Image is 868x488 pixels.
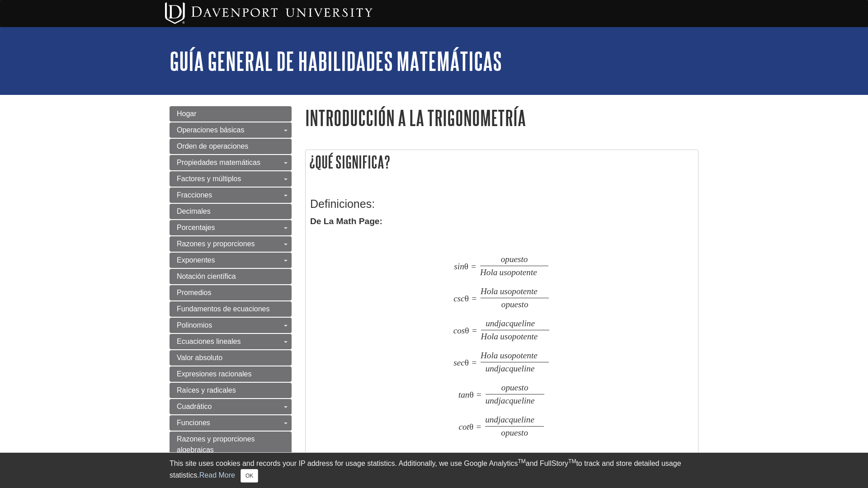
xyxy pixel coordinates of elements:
[505,427,510,438] span: p
[521,254,524,264] span: t
[498,363,500,374] span: j
[512,286,516,296] span: p
[531,318,535,328] span: e
[524,395,526,406] span: i
[177,224,215,231] span: Porcentajes
[170,204,292,219] a: Decimales
[521,414,524,425] span: l
[512,331,517,342] span: p
[177,321,212,329] span: Polinomios
[177,175,241,183] span: Factores y múltiplos
[454,261,457,272] span: s
[306,150,698,174] h2: ¿Qué significa?
[509,395,514,406] span: q
[498,414,500,425] span: j
[486,395,490,406] span: u
[465,389,470,400] span: n
[522,382,524,393] span: t
[177,338,241,345] span: Ecuaciones lineales
[476,422,481,432] span: =
[170,155,292,170] a: Propiedades matemáticas
[524,363,526,374] span: i
[500,267,504,277] span: u
[170,171,292,187] a: Factores y múltiplos
[568,458,576,465] sup: TM
[504,267,507,277] span: s
[524,318,526,328] span: i
[472,293,476,304] span: =
[170,220,292,235] a: Porcentajes
[500,331,505,342] span: u
[170,366,292,382] a: Expresiones racionales
[493,267,498,277] span: a
[177,191,212,199] span: Fracciones
[170,253,292,268] a: Exponentes
[494,331,498,342] span: a
[531,331,533,342] span: t
[471,261,476,272] span: =
[170,301,292,317] a: Fundamentos de ecuaciones
[505,331,508,342] span: s
[481,350,487,361] span: H
[490,414,494,425] span: n
[527,350,531,361] span: n
[458,261,460,272] span: i
[505,395,509,406] span: c
[177,272,236,280] span: Notación científica
[508,331,512,342] span: o
[472,357,476,368] span: =
[510,299,514,310] span: u
[491,286,493,296] span: l
[177,142,248,150] span: Orden de operaciones
[505,254,509,264] span: p
[512,350,516,361] span: p
[177,435,255,454] span: Razones y proporciones algebraicas
[518,254,521,264] span: s
[170,122,292,138] a: Operaciones básicas
[520,350,523,361] span: t
[465,357,469,368] span: θ
[513,363,518,374] span: u
[526,363,531,374] span: n
[476,389,481,400] span: =
[481,331,487,342] span: H
[527,286,531,296] span: n
[310,216,382,226] strong: De La Math Page:
[490,318,495,328] span: n
[177,354,222,361] span: Valor absoluto
[461,357,465,368] span: c
[534,331,538,342] span: e
[507,267,512,277] span: o
[462,422,467,432] span: o
[170,285,292,300] a: Promedios
[461,293,465,304] span: c
[458,293,461,304] span: s
[518,395,522,406] span: e
[491,267,493,277] span: l
[531,395,535,406] span: e
[494,318,499,328] span: d
[516,331,521,342] span: o
[464,261,468,272] span: θ
[509,427,514,438] span: u
[494,286,498,296] span: a
[514,395,518,406] span: u
[516,350,521,361] span: o
[523,286,527,296] span: e
[518,299,521,310] span: s
[521,427,524,438] span: t
[469,422,473,432] span: θ
[523,331,527,342] span: e
[505,382,510,393] span: p
[490,363,494,374] span: n
[480,267,486,277] span: H
[509,318,514,328] span: q
[170,415,292,431] a: Funciones
[177,240,255,248] span: Razones y proporciones
[310,197,693,211] h3: Definiciones:
[518,427,521,438] span: s
[170,399,292,414] a: Cuadrático
[177,110,197,117] span: Hogar
[170,383,292,398] a: Raíces y radicales
[170,236,292,252] a: Razones y proporciones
